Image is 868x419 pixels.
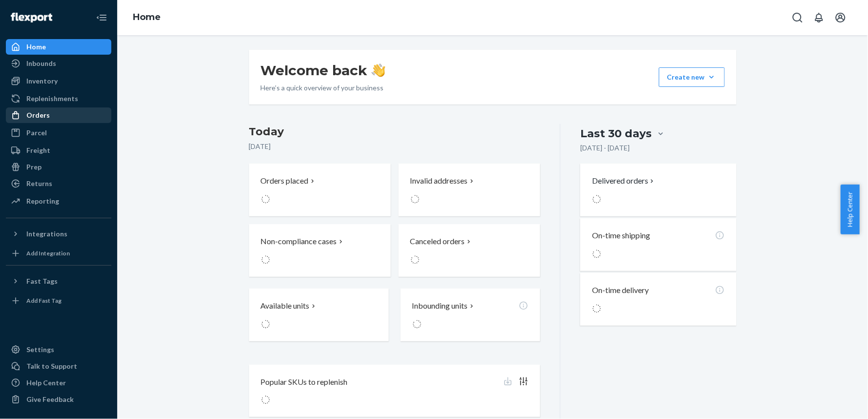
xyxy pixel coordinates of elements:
[6,107,111,123] a: Orders
[26,162,42,172] div: Prep
[133,12,161,22] a: Home
[399,224,540,277] button: Canceled orders
[6,91,111,106] a: Replenishments
[26,361,77,371] div: Talk to Support
[809,8,829,27] button: Open notifications
[410,175,468,187] p: Invalid addresses
[125,3,169,32] ol: breadcrumbs
[6,193,111,209] a: Reporting
[6,73,111,89] a: Inventory
[92,8,111,27] button: Close Navigation
[6,159,111,175] a: Prep
[261,83,385,93] p: Here’s a quick overview of your business
[26,76,58,86] div: Inventory
[788,8,807,27] button: Open Search Box
[580,143,630,153] p: [DATE] - [DATE]
[372,63,385,77] img: hand-wave emoji
[26,378,66,388] div: Help Center
[410,236,465,247] p: Canceled orders
[841,185,860,234] button: Help Center
[26,249,70,257] div: Add Integration
[6,246,111,261] a: Add Integration
[6,273,111,289] button: Fast Tags
[401,289,540,341] button: Inbounding units
[261,236,337,247] p: Non-compliance cases
[26,128,47,138] div: Parcel
[580,126,652,141] div: Last 30 days
[26,229,67,239] div: Integrations
[6,375,111,391] a: Help Center
[6,39,111,55] a: Home
[6,392,111,407] button: Give Feedback
[659,67,725,87] button: Create new
[26,42,46,52] div: Home
[831,8,850,27] button: Open account menu
[592,285,649,296] p: On-time delivery
[6,56,111,71] a: Inbounds
[26,345,54,355] div: Settings
[249,289,389,341] button: Available units
[592,175,656,187] button: Delivered orders
[26,146,50,155] div: Freight
[26,196,59,206] div: Reporting
[6,143,111,158] a: Freight
[412,300,468,312] p: Inbounding units
[6,358,111,374] a: Talk to Support
[26,395,74,404] div: Give Feedback
[249,124,541,140] h3: Today
[6,125,111,141] a: Parcel
[26,179,52,189] div: Returns
[261,175,309,187] p: Orders placed
[399,164,540,216] button: Invalid addresses
[249,142,541,151] p: [DATE]
[249,224,391,277] button: Non-compliance cases
[6,293,111,309] a: Add Fast Tag
[26,59,56,68] div: Inbounds
[6,226,111,242] button: Integrations
[249,164,391,216] button: Orders placed
[26,94,78,104] div: Replenishments
[26,296,62,305] div: Add Fast Tag
[261,300,310,312] p: Available units
[11,13,52,22] img: Flexport logo
[261,377,348,388] p: Popular SKUs to replenish
[26,110,50,120] div: Orders
[261,62,385,79] h1: Welcome back
[6,342,111,357] a: Settings
[6,176,111,191] a: Returns
[26,276,58,286] div: Fast Tags
[592,230,650,241] p: On-time shipping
